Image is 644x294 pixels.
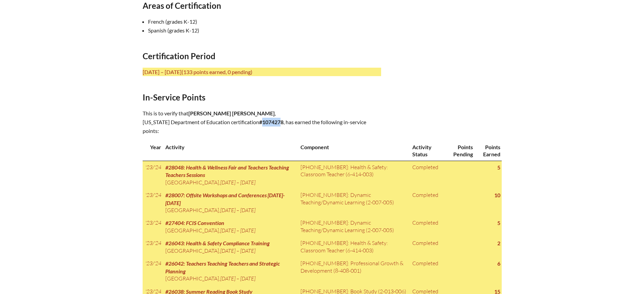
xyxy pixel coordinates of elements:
[165,247,219,254] span: [GEOGRAPHIC_DATA]
[143,217,163,237] td: '23/'24
[148,17,387,26] li: French (grades K-12)
[220,275,255,282] span: [DATE] – [DATE]
[410,217,444,237] td: Completed
[143,237,163,257] td: '23/'24
[163,161,298,189] td: ,
[298,161,410,189] td: [PHONE_NUMBER]: Health & Safety: Classroom Teacher (6-414-003)
[220,227,255,234] span: [DATE] – [DATE]
[143,68,381,76] p: [DATE] – [DATE]
[259,119,284,125] b: #1074278
[163,217,298,237] td: ,
[143,161,163,189] td: '23/'24
[497,240,500,246] strong: 2
[497,220,500,226] strong: 5
[410,189,444,217] td: Completed
[143,51,381,61] h2: Certification Period
[163,189,298,217] td: ,
[165,275,219,282] span: [GEOGRAPHIC_DATA]
[298,217,410,237] td: [PHONE_NUMBER]: Dynamic Teaching/Dynamic Learning (2-007-005)
[220,207,255,213] span: [DATE] – [DATE]
[143,92,381,102] h2: In-Service Points
[220,179,255,186] span: [DATE] – [DATE]
[163,141,298,161] th: Activity
[165,227,219,234] span: [GEOGRAPHIC_DATA]
[143,141,163,161] th: Year
[497,260,500,267] strong: 6
[143,257,163,285] td: '23/'24
[163,237,298,257] td: ,
[143,189,163,217] td: '23/'24
[163,257,298,285] td: ,
[165,220,224,226] span: #27404: FCIS Convention
[410,237,444,257] td: Completed
[474,141,502,161] th: Points Earned
[220,247,255,254] span: [DATE] – [DATE]
[143,109,381,135] p: This is to verify that , [US_STATE] Department of Education certification , has earned the follow...
[143,1,381,10] h2: Areas of Certification
[444,141,474,161] th: Points Pending
[497,164,500,171] strong: 5
[410,141,444,161] th: Activity Status
[165,260,280,274] span: #26042: Teachers Teaching Teachers and Strategic Planning
[298,141,410,161] th: Component
[188,110,275,116] span: [PERSON_NAME] [PERSON_NAME]
[165,192,285,206] span: #28007: Offsite Workshops and Conferences [DATE]-[DATE]
[298,257,410,285] td: [PHONE_NUMBER]: Professional Growth & Development (8-408-001)
[298,189,410,217] td: [PHONE_NUMBER]: Dynamic Teaching/Dynamic Learning (2-007-005)
[182,69,252,75] span: (133 points earned, 0 pending)
[165,240,270,246] span: #26043: Health & Safety Compliance Training
[165,164,289,178] span: #28048: Health & Wellness Fair and Teachers Teaching Teachers Sessions
[148,26,387,35] li: Spanish (grades K-12)
[410,161,444,189] td: Completed
[165,179,219,186] span: [GEOGRAPHIC_DATA]
[165,207,219,213] span: [GEOGRAPHIC_DATA]
[494,192,500,198] strong: 10
[298,237,410,257] td: [PHONE_NUMBER]: Health & Safety: Classroom Teacher (6-414-003)
[410,257,444,285] td: Completed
